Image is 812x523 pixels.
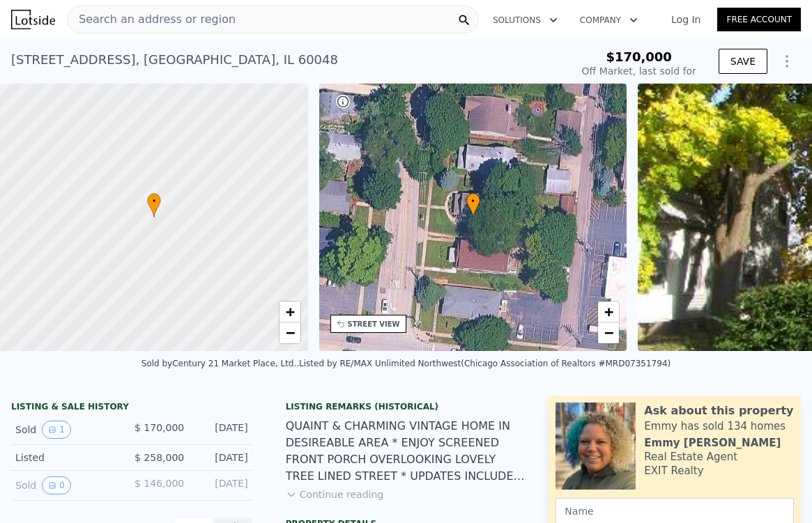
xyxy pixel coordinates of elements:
span: $ 170,000 [135,422,184,433]
span: • [466,195,480,208]
a: Free Account [717,8,801,31]
div: Listed [15,451,121,465]
button: Show Options [773,47,801,75]
div: STREET VIEW [348,319,400,329]
div: • [466,193,480,217]
div: [STREET_ADDRESS] , [GEOGRAPHIC_DATA] , IL 60048 [11,50,338,70]
button: SAVE [719,49,767,74]
div: Sold by Century 21 Market Place, Ltd. . [141,359,299,368]
button: Solutions [482,8,569,33]
img: Lotside [11,10,55,29]
div: Real Estate Agent [644,450,737,464]
div: Emmy [PERSON_NAME] [644,436,781,450]
span: Search an address or region [68,11,236,28]
span: + [604,303,613,320]
div: [DATE] [195,451,247,465]
div: LISTING & SALE HISTORY [11,401,252,415]
span: $ 258,000 [135,452,184,463]
div: EXIT Realty [644,464,703,478]
span: $ 146,000 [135,478,184,489]
button: View historical data [42,476,71,494]
span: − [285,324,294,341]
button: View historical data [42,421,71,439]
span: $170,000 [606,49,672,64]
div: • [147,193,161,217]
div: Emmy has sold 134 homes [644,419,786,433]
span: − [604,324,613,341]
div: [DATE] [195,476,247,494]
button: Continue reading [286,487,384,501]
button: Company [569,8,649,33]
a: Zoom out [598,322,619,343]
span: • [147,195,161,208]
div: Listing Remarks (Historical) [286,401,527,412]
a: Zoom in [598,302,619,322]
div: Sold [15,421,121,439]
div: Listed by RE/MAX Unlimited Northwest (Chicago Association of Realtors #MRD07351794) [299,359,671,368]
div: Sold [15,476,121,494]
div: [DATE] [195,421,247,439]
a: Log In [654,13,717,26]
a: Zoom out [279,322,300,343]
a: Zoom in [279,302,300,322]
div: Ask about this property [644,403,793,419]
div: QUAINT & CHARMING VINTAGE HOME IN DESIREABLE AREA * ENJOY SCREENED FRONT PORCH OVERLOOKING LOVELY... [286,418,527,485]
span: + [285,303,294,320]
div: Off Market, last sold for [582,64,696,78]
